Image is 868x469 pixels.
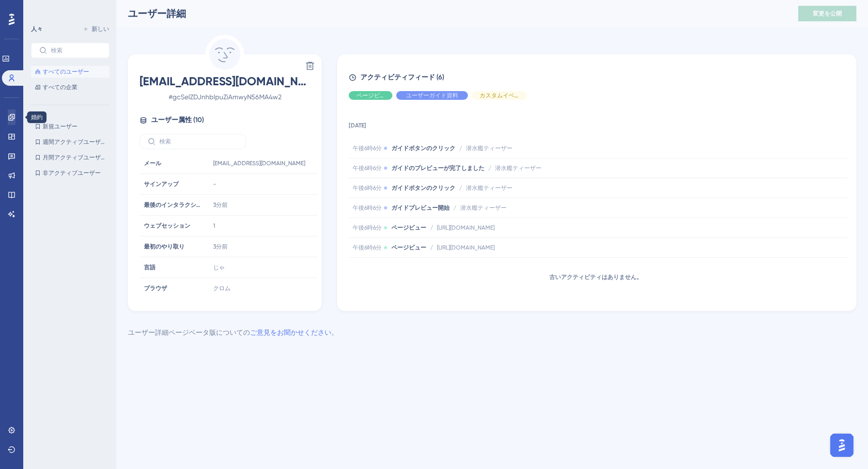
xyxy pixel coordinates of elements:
[813,10,842,17] font: 変更を公開
[144,202,208,208] font: 最後のインタラクション
[250,328,331,336] font: ご意見をお聞かせください
[437,224,495,231] font: [URL][DOMAIN_NAME]
[31,66,109,78] button: すべてのユーザー
[43,139,112,145] font: 週間アクティブユーザー数
[31,167,109,179] button: 非アクティブユーザー
[459,185,462,191] font: /
[31,152,109,163] button: 月間アクティブユーザー数
[43,170,101,176] font: 非アクティブユーザー
[495,165,542,172] font: 潜水艦ティーザー
[31,136,109,148] button: 週間アクティブユーザー数
[213,202,228,208] font: 3分前
[144,181,179,188] font: サインアップ
[202,116,204,124] font: )
[460,204,507,211] font: 潜水艦ティーザー
[453,204,456,211] font: /
[391,145,455,152] font: ガイドボタンのクリック
[213,285,231,292] font: クロム
[437,244,495,251] font: [URL][DOMAIN_NAME]
[43,123,77,130] font: 新規ユーザー
[216,328,250,336] font: についての
[331,328,338,336] font: 。
[213,264,225,271] font: じゃ
[391,244,426,251] font: ページビュー
[353,224,382,231] font: 午後6時6分
[128,328,216,336] font: ユーザー詳細ページベータ版
[144,264,155,271] font: 言語
[43,68,89,75] font: すべてのユーザー
[488,165,491,172] font: /
[466,185,512,191] font: 潜水艦ティーザー
[356,92,391,99] font: ページビュー
[798,6,856,21] button: 変更を公開
[144,160,161,167] font: メール
[391,224,426,231] font: ページビュー
[213,181,216,188] font: -
[353,165,382,172] font: 午後6時6分
[139,74,325,88] font: [EMAIL_ADDRESS][DOMAIN_NAME]
[31,81,109,93] button: すべての企業
[360,73,444,81] font: アクティビティフィード (6)
[466,145,512,152] font: 潜水艦ティーザー
[353,185,382,191] font: 午後6時6分
[406,92,458,99] font: ユーザーガイド資料
[128,8,186,19] font: ユーザー詳細
[459,145,462,152] font: /
[144,285,167,292] font: ブラウザ
[349,122,366,129] font: [DATE]
[391,204,449,211] font: ガイドプレビュー開始
[353,204,382,211] font: 午後6時6分
[827,431,856,460] iframe: UserGuiding AIアシスタントランチャー
[430,244,433,251] font: /
[159,138,238,145] input: 検索
[213,222,215,229] font: 1
[31,26,43,32] font: 人々
[144,222,190,229] font: ウェブセッション
[172,93,281,101] font: gcSelZDJnhblpuZiAmwyN56MA4w2
[92,26,109,32] font: 新しい
[195,116,202,124] font: 10
[353,145,382,152] font: 午後6時6分
[31,121,109,132] button: 新規ユーザー
[213,160,305,167] font: [EMAIL_ADDRESS][DOMAIN_NAME]
[480,92,526,99] font: カスタムイベント
[178,116,195,124] font: 属性 (
[169,93,172,101] font: #
[43,84,77,91] font: すべての企業
[549,274,642,281] font: 古いアクティビティはありません。
[144,243,185,250] font: 最初のやり取り
[391,165,484,172] font: ガイドのプレビューが完了しました
[391,185,455,191] font: ガイドボタンのクリック
[82,23,109,35] button: 新しい
[213,243,228,250] font: 3分前
[43,154,112,161] font: 月間アクティブユーザー数
[51,47,101,54] input: 検索
[151,116,178,124] font: ユーザー
[353,244,382,251] font: 午後6時6分
[430,224,433,231] font: /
